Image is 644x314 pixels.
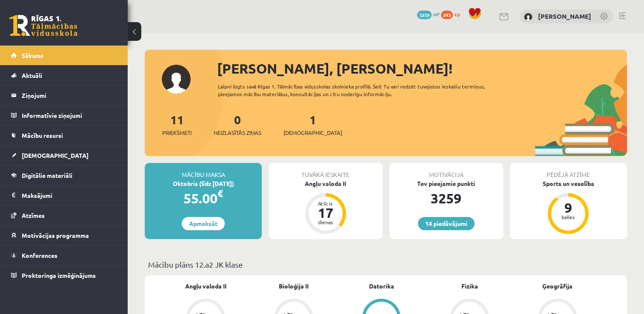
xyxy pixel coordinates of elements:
a: Ģeogrāfija [542,282,572,291]
div: Tuvākā ieskaite [269,163,382,179]
span: Konferences [22,251,57,259]
span: Atzīmes [22,211,45,219]
div: Tev pieejamie punkti [389,179,503,188]
a: 1[DEMOGRAPHIC_DATA] [283,112,342,137]
div: dienas [313,220,338,225]
div: Angļu valoda II [269,179,382,188]
legend: Informatīvie ziņojumi [22,106,117,125]
span: Sākums [22,51,43,59]
a: Angļu valoda II Atlicis 17 dienas [269,179,382,235]
div: 9 [555,201,581,214]
span: Neizlasītās ziņas [214,128,261,137]
div: Atlicis [313,201,338,206]
span: Digitālie materiāli [22,171,72,179]
span: mP [433,11,440,17]
span: [DEMOGRAPHIC_DATA] [283,128,342,137]
div: Mācību maksa [145,163,262,179]
a: 3259 mP [417,11,440,17]
img: Paula Svilāne [524,13,532,21]
a: Motivācijas programma [11,226,117,245]
a: 243 xp [441,11,464,17]
a: Konferences [11,245,117,265]
a: Atzīmes [11,206,117,225]
legend: Ziņojumi [22,86,117,105]
a: Bioloģija II [279,282,309,291]
div: Motivācija [389,163,503,179]
span: Motivācijas programma [22,231,89,239]
a: Aktuāli [11,66,117,85]
a: Ziņojumi [11,86,117,105]
span: 243 [441,11,453,19]
span: Proktoringa izmēģinājums [22,271,96,279]
span: 3259 [417,11,432,19]
a: Informatīvie ziņojumi [11,106,117,125]
a: Angļu valoda II [185,282,226,291]
span: € [218,187,223,200]
div: Pēdējā atzīme [510,163,627,179]
a: 0Neizlasītās ziņas [214,112,261,137]
a: Datorika [369,282,394,291]
a: Apmaksāt [182,217,225,230]
a: Rīgas 1. Tālmācības vidusskola [9,15,77,36]
a: Maksājumi [11,186,117,205]
a: [PERSON_NAME] [538,12,591,20]
a: Sākums [11,46,117,65]
a: Proktoringa izmēģinājums [11,265,117,285]
span: xp [454,11,460,17]
div: 55.00 [145,188,262,208]
div: Laipni lūgts savā Rīgas 1. Tālmācības vidusskolas skolnieka profilā. Šeit Tu vari redzēt tuvojošo... [218,83,507,98]
a: Sports un veselība 9 balles [510,179,627,235]
p: Mācību plāns 12.a2 JK klase [148,259,624,270]
span: Mācību resursi [22,131,63,139]
div: balles [555,214,581,220]
a: Mācību resursi [11,126,117,145]
legend: Maksājumi [22,186,117,205]
span: [DEMOGRAPHIC_DATA] [22,151,89,159]
a: [DEMOGRAPHIC_DATA] [11,146,117,165]
div: [PERSON_NAME], [PERSON_NAME]! [217,58,627,79]
span: Aktuāli [22,71,42,79]
div: 3259 [389,188,503,208]
a: Fizika [461,282,478,291]
span: Priekšmeti [162,128,192,137]
div: 17 [313,206,338,220]
a: Digitālie materiāli [11,166,117,185]
div: Sports un veselība [510,179,627,188]
div: Oktobris (līdz [DATE]) [145,179,262,188]
a: 14 piedāvājumi [418,217,475,230]
a: 11Priekšmeti [162,112,192,137]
